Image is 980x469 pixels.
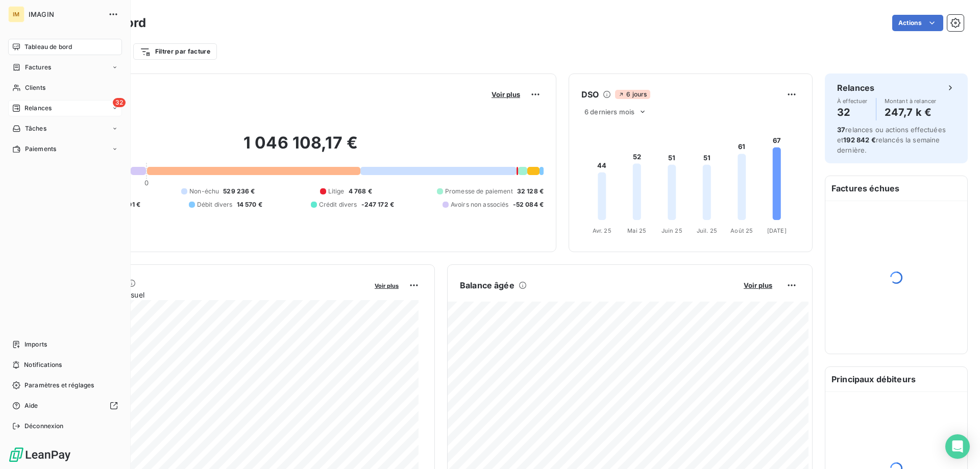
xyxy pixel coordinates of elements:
[24,340,47,349] span: Imports
[375,282,399,289] span: Voir plus
[361,200,395,209] span: -247 172 €
[372,281,402,290] button: Voir plus
[885,104,937,120] h4: 247,7 k €
[584,108,634,116] span: 6 derniers mois
[837,104,868,120] h4: 32
[581,88,599,101] h6: DSO
[8,447,71,463] img: Logo LeanPay
[837,82,874,94] h6: Relances
[615,90,650,99] span: 6 jours
[24,104,52,113] span: Relances
[113,98,126,107] span: 32
[349,187,372,196] span: 4 768 €
[445,187,513,196] span: Promesse de paiement
[744,281,772,289] span: Voir plus
[627,227,646,234] tspan: Mai 25
[837,126,845,134] span: 37
[8,398,122,414] a: Aide
[24,42,72,52] span: Tableau de bord
[133,43,217,60] button: Filtrer par facture
[24,422,64,431] span: Déconnexion
[825,176,967,201] h6: Factures échues
[197,200,233,209] span: Débit divers
[25,83,45,92] span: Clients
[892,15,943,31] button: Actions
[661,227,682,234] tspan: Juin 25
[488,90,523,99] button: Voir plus
[189,187,219,196] span: Non-échu
[460,279,514,291] h6: Balance âgée
[24,401,38,410] span: Aide
[29,10,102,18] span: IMAGIN
[825,367,967,391] h6: Principaux débiteurs
[58,289,367,300] span: Chiffre d'affaires mensuel
[223,187,255,196] span: 529 236 €
[730,227,753,234] tspan: Août 25
[144,179,149,187] span: 0
[593,227,611,234] tspan: Avr. 25
[451,200,509,209] span: Avoirs non associés
[319,200,357,209] span: Crédit divers
[25,144,56,154] span: Paiements
[492,90,520,98] span: Voir plus
[237,200,262,209] span: 14 570 €
[945,434,970,459] div: Open Intercom Messenger
[843,136,875,144] span: 192 842 €
[25,124,46,133] span: Tâches
[837,126,946,154] span: relances ou actions effectuées et relancés la semaine dernière.
[328,187,345,196] span: Litige
[25,63,51,72] span: Factures
[697,227,717,234] tspan: Juil. 25
[741,281,775,290] button: Voir plus
[58,133,544,163] h2: 1 046 108,17 €
[837,98,868,104] span: À effectuer
[767,227,787,234] tspan: [DATE]
[513,200,544,209] span: -52 084 €
[517,187,544,196] span: 32 128 €
[8,6,24,22] div: IM
[24,381,94,390] span: Paramètres et réglages
[885,98,937,104] span: Montant à relancer
[24,360,62,369] span: Notifications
